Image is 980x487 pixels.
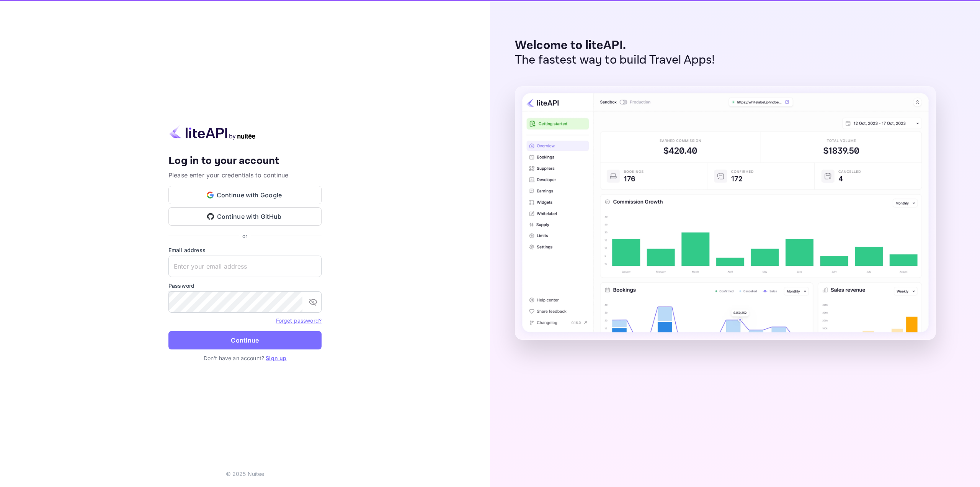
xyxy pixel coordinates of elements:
button: Continue with GitHub [168,207,322,226]
p: Don't have an account? [168,354,322,362]
p: Welcome to liteAPI. [515,38,715,53]
label: Password [168,282,322,290]
input: Enter your email address [168,256,322,277]
label: Email address [168,246,322,254]
a: Forget password? [276,317,322,324]
a: Sign up [266,355,286,361]
p: or [242,232,247,240]
h4: Log in to your account [168,154,322,168]
a: Forget password? [276,316,322,324]
img: liteAPI Dashboard Preview [515,86,936,340]
button: toggle password visibility [305,294,321,310]
button: Continue with Google [168,186,322,204]
img: liteapi [168,125,256,140]
p: Please enter your credentials to continue [168,171,322,180]
button: Continue [168,331,322,349]
p: The fastest way to build Travel Apps! [515,53,715,67]
p: © 2025 Nuitee [226,470,265,478]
